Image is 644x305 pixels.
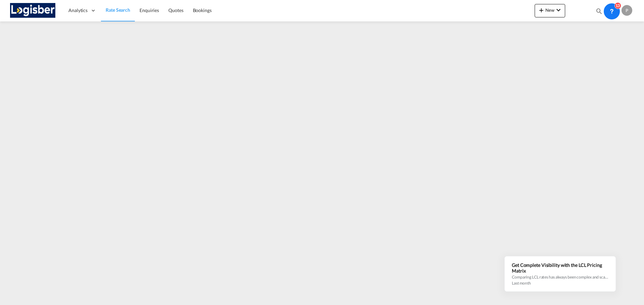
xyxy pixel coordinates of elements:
[554,6,562,14] md-icon: icon-chevron-down
[537,6,545,14] md-icon: icon-plus 400-fg
[537,7,562,13] span: New
[595,7,603,15] md-icon: icon-magnify
[193,7,212,13] span: Bookings
[535,4,565,17] button: icon-plus 400-fgNewicon-chevron-down
[106,7,130,13] span: Rate Search
[68,7,88,14] span: Analytics
[595,7,603,17] div: icon-magnify
[10,3,55,18] img: d7a75e507efd11eebffa5922d020a472.png
[622,5,632,16] div: P
[168,7,183,13] span: Quotes
[140,7,159,13] span: Enquiries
